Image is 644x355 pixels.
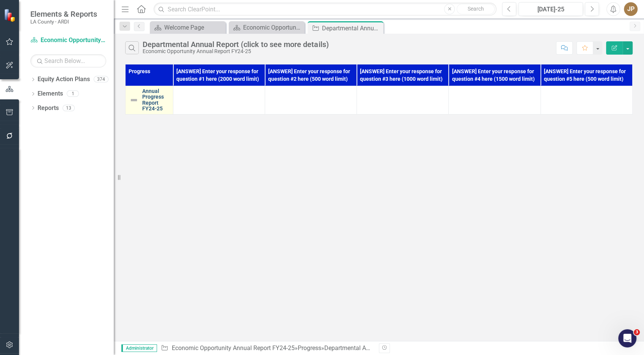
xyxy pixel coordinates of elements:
td: Double-Click to Edit [357,86,449,115]
div: Economic Opportunity Annual Report FY24-25 [143,49,328,54]
input: Search ClearPoint... [154,3,496,16]
td: Double-Click to Edit [449,86,540,115]
iframe: Intercom live chat [618,329,636,347]
a: Welcome Page [152,23,224,32]
a: Annual Progress Report FY24-25 [142,88,169,112]
button: JP [624,2,638,16]
small: LA County - ARDI [30,19,97,25]
div: » » [161,344,373,353]
a: Progress [297,344,321,352]
input: Search Below... [30,54,106,68]
div: Departmental Annual Report (click to see more details) [324,344,470,352]
div: Departmental Annual Report (click to see more details) [143,40,328,49]
a: Economic Opportunity Annual Report FY24-25 [30,36,106,45]
div: Welcome Page [164,23,224,32]
img: ClearPoint Strategy [4,8,17,22]
span: 3 [634,329,640,335]
a: Economic Opportunity Welcome Page [231,23,303,32]
button: Search [457,4,495,14]
a: Elements [38,90,63,98]
a: Equity Action Plans [38,75,90,84]
span: Elements & Reports [30,9,97,19]
a: Reports [38,104,59,113]
div: Departmental Annual Report (click to see more details) [322,24,382,33]
div: 1 [67,91,79,97]
td: Double-Click to Edit [265,86,357,115]
div: [DATE]-25 [521,5,580,14]
td: Double-Click to Edit Right Click for Context Menu [126,86,173,115]
span: Administrator [121,344,157,352]
span: Search [468,6,484,12]
a: Economic Opportunity Annual Report FY24-25 [171,344,294,352]
div: Economic Opportunity Welcome Page [243,23,303,32]
img: Not Defined [129,96,138,105]
div: 13 [63,105,75,111]
td: Double-Click to Edit [540,86,632,115]
td: Double-Click to Edit [173,86,265,115]
button: [DATE]-25 [518,2,583,16]
div: 374 [94,76,108,83]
